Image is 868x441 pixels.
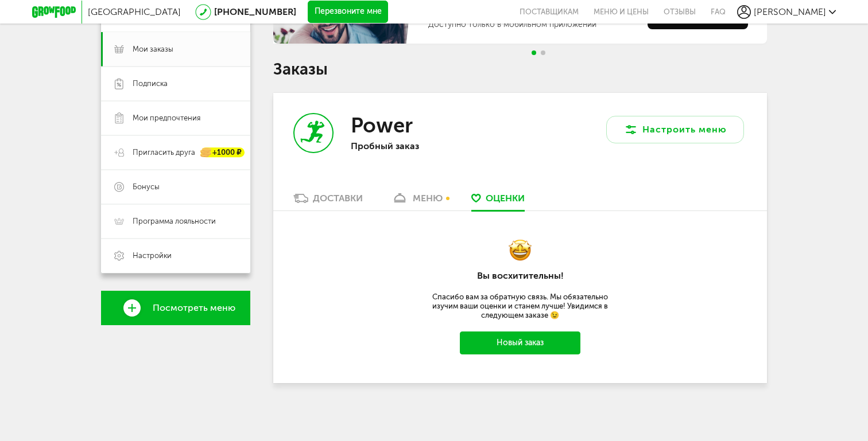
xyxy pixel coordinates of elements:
[413,193,443,204] div: меню
[101,101,250,135] a: Мои предпочтения
[423,292,618,320] p: Спасибо вам за обратную связь. Мы обязательно изучим ваши оценки и станем лучше! Увидимся в следу...
[133,79,168,89] span: Подписка
[509,240,532,262] img: smile-eyes-stars.54b5357.png
[405,270,635,281] h2: Вы восхитительны!
[101,32,250,67] a: Мои заказы
[101,204,250,239] a: Программа лояльности
[101,291,250,325] a: Посмотреть меню
[460,331,580,354] button: Новый заказ
[288,192,369,210] a: Доставки
[313,193,363,204] div: Доставки
[201,148,245,158] div: +1000 ₽
[351,113,413,138] h3: Power
[351,141,500,151] p: Пробный заказ
[133,44,173,54] span: Мои заказы
[133,113,200,123] span: Мои предпочтения
[754,6,826,17] span: [PERSON_NAME]
[214,6,296,17] a: [PHONE_NUMBER]
[88,6,181,17] span: [GEOGRAPHIC_DATA]
[532,50,536,55] span: Go to slide 1
[273,62,767,77] h1: Заказы
[101,135,250,170] a: Пригласить друга +1000 ₽
[308,1,388,24] button: Перезвоните мне
[428,19,638,30] div: Доступно только в мобильном приложении
[153,303,235,313] span: Посмотреть меню
[133,216,216,227] span: Программа лояльности
[101,170,250,204] a: Бонусы
[541,50,545,55] span: Go to slide 2
[133,182,160,192] span: Бонусы
[606,116,744,143] button: Настроить меню
[101,239,250,273] a: Настройки
[101,67,250,101] a: Подписка
[386,192,448,210] a: меню
[133,251,172,261] span: Настройки
[466,192,530,210] a: Оценки
[486,193,525,204] span: Оценки
[133,147,195,158] span: Пригласить друга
